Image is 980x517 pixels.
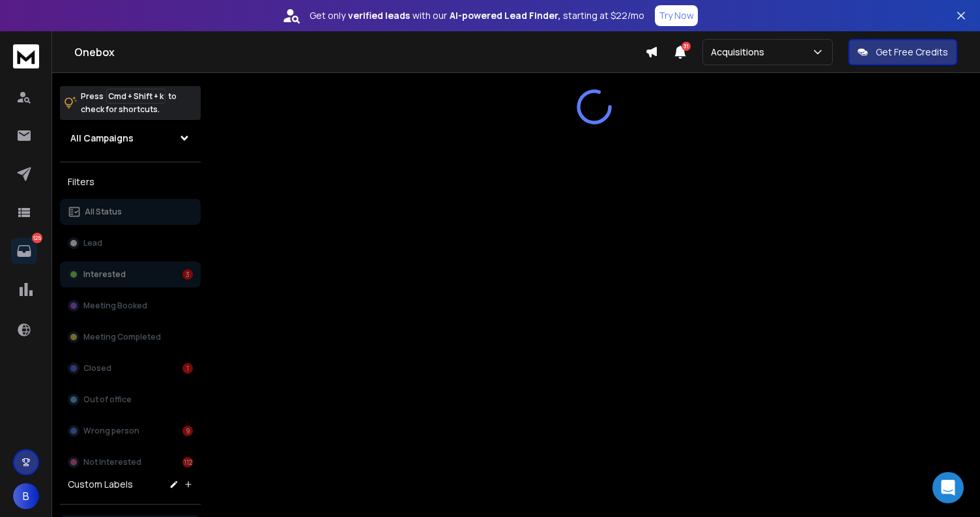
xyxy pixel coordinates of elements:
strong: verified leads [348,9,410,22]
p: Press to check for shortcuts. [81,90,177,116]
button: Try Now [655,5,698,26]
img: logo [13,44,39,68]
button: B [13,483,39,509]
h3: Custom Labels [68,478,133,491]
a: 125 [11,238,37,264]
div: Open Intercom Messenger [932,472,964,503]
h1: Onebox [74,44,645,60]
span: 31 [682,42,691,51]
p: Acquisitions [711,46,770,59]
p: 125 [32,233,42,243]
h3: Filters [60,173,201,191]
button: Get Free Credits [848,39,957,65]
p: Try Now [659,9,694,22]
strong: AI-powered Lead Finder, [450,9,560,22]
span: Cmd + Shift + k [106,89,166,104]
h1: All Campaigns [70,132,134,145]
p: Get only with our starting at $22/mo [310,9,644,22]
button: All Campaigns [60,125,201,151]
p: Get Free Credits [876,46,948,59]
